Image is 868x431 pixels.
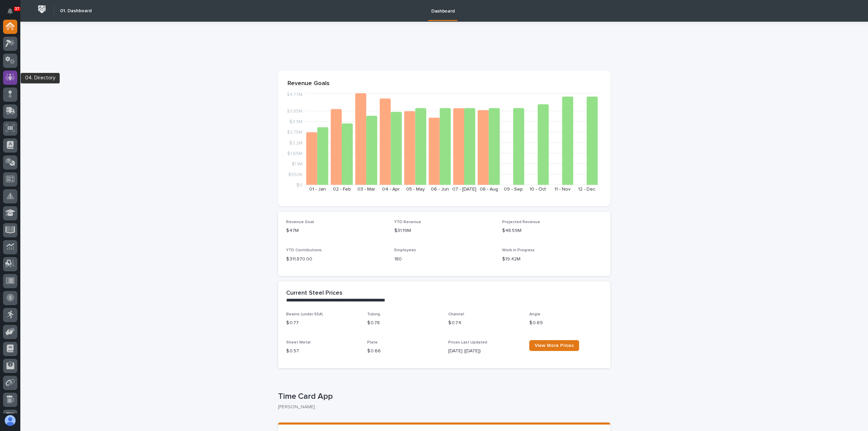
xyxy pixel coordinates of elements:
p: $ 0.74 [448,319,521,327]
tspan: $4.77M [287,92,302,97]
p: 180 [394,256,494,263]
text: 02 - Feb [333,187,351,192]
text: 11 - Nov [554,187,571,192]
p: $47M [286,227,386,234]
span: Sheet Metal [286,340,311,345]
span: Tubing [367,312,380,316]
tspan: $2.75M [287,130,302,135]
span: View More Prices [535,343,574,348]
p: 37 [15,6,19,11]
p: $ 0.78 [367,319,440,327]
h2: Current Steel Prices [286,290,342,297]
div: Notifications37 [8,8,17,19]
span: YTD Revenue [394,220,421,224]
p: $ 0.66 [367,348,440,355]
tspan: $3.85M [287,109,302,114]
p: $31.19M [394,227,494,234]
tspan: $1.1M [292,161,302,166]
p: $ 0.57 [286,348,359,355]
span: Employees [394,248,416,252]
text: 01 - Jan [309,187,326,192]
tspan: $0 [296,183,302,188]
span: Work in Progress [502,248,535,252]
p: Revenue Goals [288,80,601,87]
button: Notifications [3,4,17,18]
text: 05 - May [406,187,425,192]
span: Prices Last Updated [448,340,487,345]
tspan: $2.2M [289,140,302,145]
p: $19.42M [502,256,602,263]
button: users-avatar [3,413,17,428]
img: Workspace Logo [36,3,48,16]
text: 03 - Mar [357,187,375,192]
text: 10 - Oct [530,187,546,192]
span: Angle [529,312,540,316]
text: 08 - Aug [480,187,498,192]
text: 07 - [DATE] [452,187,476,192]
span: Channel [448,312,464,316]
tspan: $1.65M [287,151,302,156]
span: Plate [367,340,378,345]
p: $ 311,870.00 [286,256,386,263]
text: 12 - Dec [578,187,595,192]
h2: 01. Dashboard [60,8,92,14]
a: View More Prices [529,340,579,351]
tspan: $550K [288,172,302,177]
p: $ 0.69 [529,319,602,327]
span: YTD Contributions [286,248,322,252]
text: 09 - Sep [504,187,523,192]
text: 04 - Apr [382,187,400,192]
span: Revenue Goal [286,220,314,224]
p: [DATE] ([DATE]) [448,348,521,355]
p: $ 0.77 [286,319,359,327]
tspan: $3.3M [289,119,302,124]
text: 06 - Jun [431,187,449,192]
p: $48.59M [502,227,602,234]
p: Time Card App [278,392,608,401]
p: [PERSON_NAME] [278,404,605,410]
span: Projected Revenue [502,220,540,224]
span: Beams (under 55#) [286,312,323,316]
